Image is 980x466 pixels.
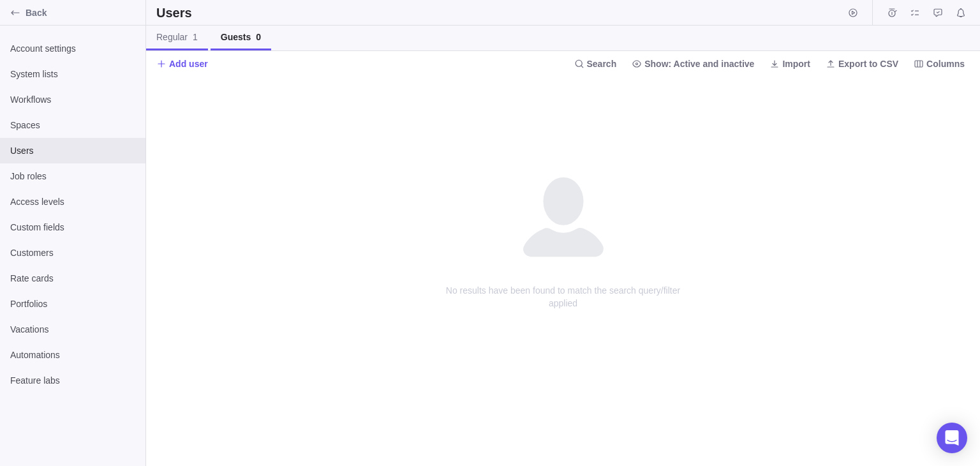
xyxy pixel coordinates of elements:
[436,284,691,310] span: No results have been found to match the search query/filter applied
[10,42,135,55] span: Account settings
[587,57,617,70] span: Search
[10,374,135,387] span: Feature labs
[883,10,901,20] a: Time logs
[627,55,759,73] span: Show: Active and inactive
[146,26,208,50] a: Regular1
[569,55,622,73] span: Search
[883,4,901,22] span: Time logs
[926,57,965,70] span: Columns
[10,68,135,80] span: System lists
[26,6,140,19] span: Back
[156,4,195,22] h2: Users
[764,55,815,73] span: Import
[10,297,135,310] span: Portfolios
[909,55,970,73] span: Columns
[844,4,862,22] span: Start timer
[10,170,135,183] span: Job roles
[211,26,271,50] a: Guests0
[10,93,135,106] span: Workflows
[193,32,198,42] span: 1
[782,57,810,70] span: Import
[952,4,970,22] span: Notifications
[929,4,947,22] span: Approval requests
[820,55,903,73] span: Export to CSV
[10,349,135,361] span: Automations
[10,195,135,208] span: Access levels
[146,76,980,466] div: no data to show
[10,119,135,132] span: Spaces
[10,272,135,285] span: Rate cards
[156,55,208,73] span: Add user
[644,57,754,70] span: Show: Active and inactive
[10,323,135,336] span: Vacations
[937,423,967,453] div: Open Intercom Messenger
[10,221,135,234] span: Custom fields
[952,10,970,20] a: Notifications
[10,246,135,259] span: Customers
[929,10,947,20] a: Approval requests
[906,4,924,22] span: My assignments
[256,32,261,42] span: 0
[838,57,898,70] span: Export to CSV
[156,31,198,43] span: Regular
[906,10,924,20] a: My assignments
[221,31,261,43] span: Guests
[10,144,135,157] span: Users
[169,57,208,70] span: Add user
